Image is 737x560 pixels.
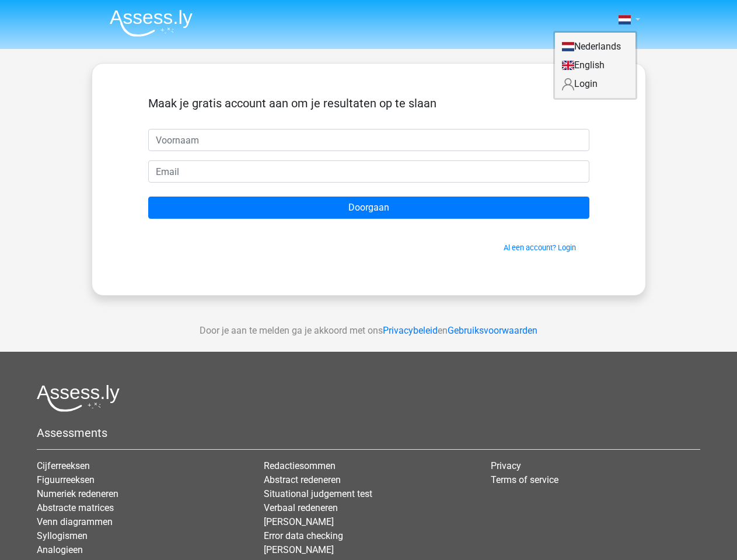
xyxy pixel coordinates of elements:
a: Syllogismen [37,530,88,541]
a: Cijferreeksen [37,460,90,471]
input: Doorgaan [148,197,589,219]
a: Login [555,75,635,93]
h5: Assessments [37,426,700,440]
a: Al een account? Login [504,243,576,252]
a: Privacy [491,460,521,471]
a: English [555,56,635,75]
a: [PERSON_NAME] [264,544,334,555]
a: Venn diagrammen [37,516,113,527]
a: Numeriek redeneren [37,488,118,499]
a: [PERSON_NAME] [264,516,334,527]
a: Privacybeleid [383,325,438,336]
a: Terms of service [491,474,558,485]
a: Abstracte matrices [37,502,114,513]
a: Abstract redeneren [264,474,341,485]
input: Voornaam [148,129,589,151]
a: Error data checking [264,530,343,541]
a: Nederlands [555,37,635,56]
a: Figuurreeksen [37,474,95,485]
a: Gebruiksvoorwaarden [448,325,537,336]
img: Assessly logo [37,384,120,412]
a: Situational judgement test [264,488,372,499]
a: Verbaal redeneren [264,502,338,513]
img: Assessly [110,9,193,37]
input: Email [148,160,589,183]
h5: Maak je gratis account aan om je resultaten op te slaan [148,96,589,110]
a: Redactiesommen [264,460,336,471]
a: Analogieen [37,544,83,555]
